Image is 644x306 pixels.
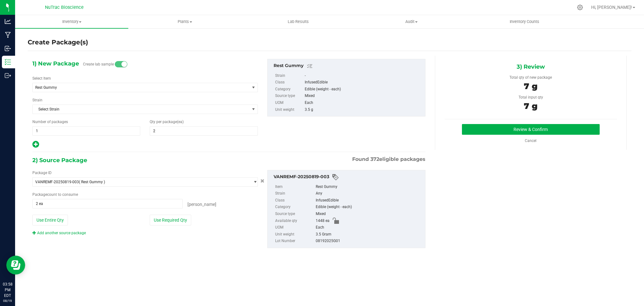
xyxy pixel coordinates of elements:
[32,97,42,103] label: Strain
[275,99,303,106] label: UOM
[32,156,87,165] span: 2) Source Package
[5,32,11,38] inline-svg: Manufacturing
[275,218,314,224] label: Available qty
[355,19,468,25] span: Audit
[305,79,422,86] div: InfusedEdible
[6,256,25,275] iframe: Resource center
[241,15,355,28] a: Lab Results
[35,85,239,90] span: Rest Gummy
[250,105,258,114] span: select
[274,62,422,70] div: Rest Gummy
[275,86,303,93] label: Category
[3,281,12,298] p: 03:58 PM EDT
[47,192,57,197] span: count
[45,5,84,10] span: NuTrac Bioscience
[275,224,314,231] label: UOM
[517,62,545,71] span: 3) Review
[28,38,88,47] h4: Create Package(s)
[275,211,314,218] label: Source type
[524,81,537,91] span: 7 g
[275,231,314,238] label: Unit weight
[32,59,79,68] span: 1) New Package
[591,5,632,10] span: Hi, [PERSON_NAME]!
[5,45,11,52] inline-svg: Inbound
[305,93,422,99] div: Mixed
[32,215,68,225] button: Use Entire Qty
[187,202,216,207] span: [PERSON_NAME]
[5,59,11,65] inline-svg: Inventory
[305,72,422,79] div: -
[501,19,548,25] span: Inventory Counts
[305,106,422,113] div: 3.5 g
[468,15,581,28] a: Inventory Counts
[33,199,182,208] input: 2 ea
[177,120,184,124] span: (ea)
[32,231,86,235] a: Add another source package
[32,171,52,175] span: Package ID
[128,15,241,28] a: Plants
[32,144,39,148] span: Add new output
[519,95,543,99] span: Total input qty
[316,184,422,190] div: Rest Gummy
[275,106,303,113] label: Unit weight
[129,19,241,25] span: Plants
[370,156,379,162] span: 372
[3,298,12,303] p: 08/19
[316,238,422,245] div: 08192025G01
[5,72,11,79] inline-svg: Outbound
[509,75,552,80] span: Total qty of new package
[33,105,250,114] span: Select Strain
[305,86,422,93] div: Edible (weight - each)
[316,204,422,211] div: Edible (weight - each)
[5,18,11,25] inline-svg: Analytics
[275,204,314,211] label: Category
[316,190,422,197] div: Any
[316,197,422,204] div: InfusedEdible
[462,124,600,135] button: Review & Confirm
[275,79,303,86] label: Class
[275,238,314,245] label: Lot Number
[525,139,536,143] a: Cancel
[35,180,79,184] span: VANREMF-20250819-003
[279,19,317,25] span: Lab Results
[32,192,78,197] span: Package to consume
[32,76,51,81] label: Select Item
[275,190,314,197] label: Strain
[150,215,191,225] button: Use Required Qty
[316,211,422,218] div: Mixed
[150,127,257,135] input: 2
[250,178,258,186] span: select
[274,173,422,181] div: VANREMF-20250819-003
[316,218,330,224] span: 1448 ea
[15,19,128,25] span: Inventory
[15,15,128,28] a: Inventory
[576,4,584,10] div: Manage settings
[305,99,422,106] div: Each
[275,93,303,99] label: Source type
[352,156,425,163] span: Found eligible packages
[355,15,468,28] a: Audit
[258,177,266,186] button: Cancel button
[275,197,314,204] label: Class
[275,184,314,190] label: Item
[79,180,105,184] span: ( Rest Gummy )
[316,231,422,238] div: 3.5 Gram
[33,127,140,135] input: 1
[250,83,258,92] span: select
[524,101,537,111] span: 7 g
[275,72,303,79] label: Strain
[83,59,114,69] label: Create lab sample
[150,120,184,124] span: Qty per package
[316,224,422,231] div: Each
[32,120,68,124] span: Number of packages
